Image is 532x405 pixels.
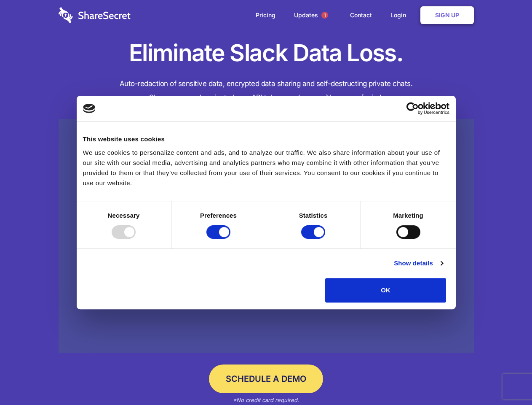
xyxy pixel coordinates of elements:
button: OK [325,278,446,302]
strong: Marketing [393,212,423,219]
a: Login [382,2,419,28]
strong: Necessary [108,212,140,219]
a: Pricing [247,2,284,28]
div: This website uses cookies [83,134,449,144]
strong: Statistics [299,212,328,219]
a: Usercentrics Cookiebot - opens in a new window [376,102,449,115]
a: Sign Up [420,6,474,24]
em: *No credit card required. [233,397,299,403]
a: Schedule a Demo [209,364,323,393]
img: logo [83,104,96,113]
div: We use cookies to personalize content and ads, and to analyze our traffic. We also share informat... [83,148,449,188]
img: logo-wordmark-white-trans-d4663122ce5f474addd5e946df7df03e33cb6a1c49d2221995e7729f52c070b2.svg [59,7,131,23]
span: 1 [321,12,328,19]
h1: Eliminate Slack Data Loss. [59,38,474,68]
strong: Preferences [200,212,237,219]
a: Contact [342,2,380,28]
a: Show details [394,258,443,268]
a: Wistia video thumbnail [59,119,474,353]
h4: Auto-redaction of sensitive data, encrypted data sharing and self-destructing private chats. Shar... [59,77,474,105]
